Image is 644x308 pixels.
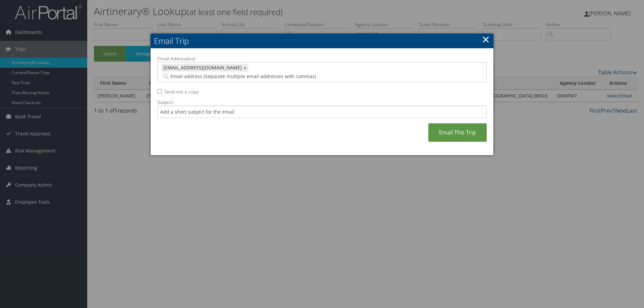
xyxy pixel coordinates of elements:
[428,123,487,142] a: Email This Trip
[157,55,487,62] label: Email Address(es):
[482,33,490,46] a: ×
[162,64,242,71] span: [EMAIL_ADDRESS][DOMAIN_NAME]
[244,64,248,71] a: ×
[164,88,199,95] label: Send me a copy
[157,99,487,106] label: Subject:
[162,73,424,80] input: Email address (Separate multiple email addresses with commas)
[151,34,493,48] h2: Email Trip
[157,106,487,118] input: Add a short subject for the email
